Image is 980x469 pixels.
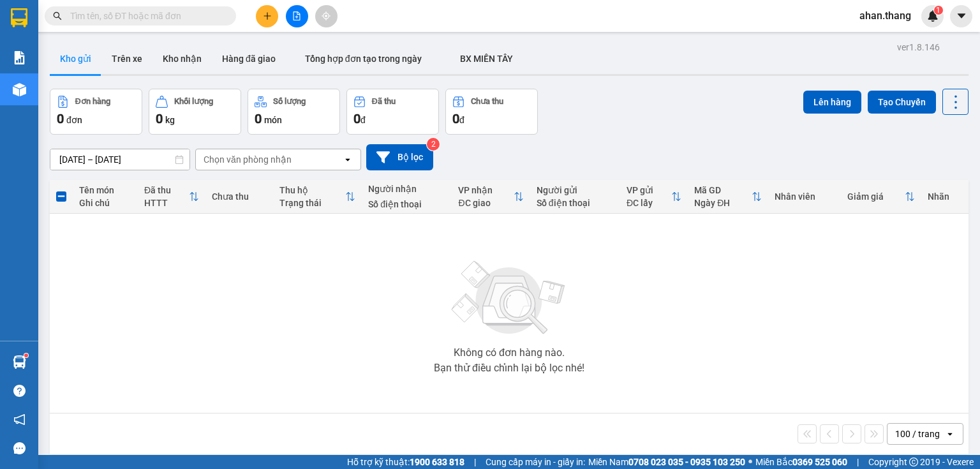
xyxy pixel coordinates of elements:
[950,5,972,27] button: caret-down
[792,457,847,467] strong: 0369 525 060
[936,6,940,15] span: 1
[57,111,64,126] span: 0
[956,10,967,22] span: caret-down
[279,198,345,208] div: Trạng thái
[353,111,360,126] span: 0
[368,199,445,209] div: Số điện thoại
[273,180,362,214] th: Toggle SortBy
[694,185,751,195] div: Mã GD
[486,455,585,469] span: Cung cấp máy in - giấy in:
[204,153,292,166] div: Chọn văn phòng nhận
[53,11,62,20] span: search
[13,442,26,454] span: message
[847,191,905,202] div: Giảm giá
[256,5,278,27] button: plus
[537,185,614,195] div: Người gửi
[70,9,221,23] input: Tìm tên, số ĐT hoặc mã đơn
[343,154,353,165] svg: open
[255,111,262,126] span: 0
[434,363,584,373] div: Bạn thử điều chỉnh lại bộ lọc nhé!
[748,459,752,465] span: ⚪️
[13,385,26,397] span: question-circle
[13,355,26,369] img: warehouse-icon
[688,180,768,214] th: Toggle SortBy
[627,198,671,208] div: ĐC lấy
[694,198,751,208] div: Ngày ĐH
[11,8,27,27] img: logo-vxr
[144,185,189,195] div: Đã thu
[152,43,212,74] button: Kho nhận
[273,97,306,106] div: Số lượng
[263,11,272,20] span: plus
[212,191,267,202] div: Chưa thu
[849,8,921,24] span: ahan.thang
[474,455,476,469] span: |
[13,83,26,96] img: warehouse-icon
[454,348,565,358] div: Không có đơn hàng nào.
[366,144,433,170] button: Bộ lọc
[347,455,464,469] span: Hỗ trợ kỹ thuật:
[588,455,745,469] span: Miền Nam
[868,91,936,114] button: Tạo Chuyến
[460,54,513,64] span: BX MIỀN TÂY
[24,354,28,357] sup: 1
[13,51,26,64] img: solution-icon
[895,428,940,440] div: 100 / trang
[305,54,422,64] span: Tổng hợp đơn tạo trong ngày
[156,111,163,126] span: 0
[138,180,205,214] th: Toggle SortBy
[928,191,962,202] div: Nhãn
[775,191,835,202] div: Nhân viên
[79,185,131,195] div: Tên món
[452,180,530,214] th: Toggle SortBy
[248,89,340,135] button: Số lượng0món
[620,180,688,214] th: Toggle SortBy
[66,115,82,125] span: đơn
[165,115,175,125] span: kg
[144,198,189,208] div: HTTT
[945,429,955,439] svg: open
[101,43,152,74] button: Trên xe
[50,43,101,74] button: Kho gửi
[803,91,861,114] button: Lên hàng
[471,97,503,106] div: Chưa thu
[452,111,459,126] span: 0
[372,97,396,106] div: Đã thu
[628,457,745,467] strong: 0708 023 035 - 0935 103 250
[368,184,445,194] div: Người nhận
[360,115,366,125] span: đ
[458,185,513,195] div: VP nhận
[79,198,131,208] div: Ghi chú
[458,198,513,208] div: ĐC giao
[292,11,301,20] span: file-add
[897,40,940,54] div: ver 1.8.146
[346,89,439,135] button: Đã thu0đ
[50,89,142,135] button: Đơn hàng0đơn
[537,198,614,208] div: Số điện thoại
[212,43,286,74] button: Hàng đã giao
[322,11,330,20] span: aim
[50,149,189,170] input: Select a date range.
[755,455,847,469] span: Miền Bắc
[857,455,859,469] span: |
[909,458,918,466] span: copyright
[934,6,943,15] sup: 1
[459,115,464,125] span: đ
[427,138,440,151] sup: 2
[75,97,110,106] div: Đơn hàng
[410,457,464,467] strong: 1900 633 818
[627,185,671,195] div: VP gửi
[315,5,338,27] button: aim
[445,89,538,135] button: Chưa thu0đ
[286,5,308,27] button: file-add
[841,180,922,214] th: Toggle SortBy
[279,185,345,195] div: Thu hộ
[264,115,282,125] span: món
[927,10,939,22] img: icon-new-feature
[445,253,573,343] img: svg+xml;base64,PHN2ZyBjbGFzcz0ibGlzdC1wbHVnX19zdmciIHhtbG5zPSJodHRwOi8vd3d3LnczLm9yZy8yMDAwL3N2Zy...
[174,97,213,106] div: Khối lượng
[13,413,26,426] span: notification
[149,89,241,135] button: Khối lượng0kg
